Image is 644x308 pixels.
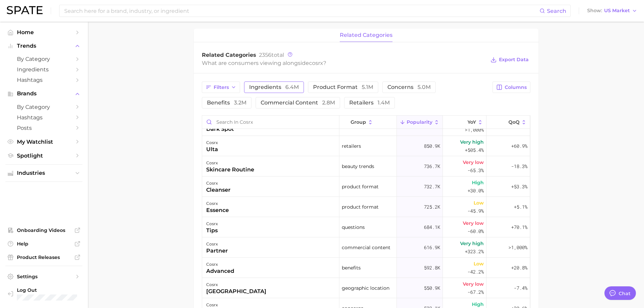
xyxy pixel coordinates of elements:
[206,159,254,167] div: cosrx
[468,288,484,296] span: -67.2%
[259,52,284,58] span: total
[342,183,379,191] span: product format
[407,119,432,125] span: Popularity
[463,219,484,227] span: Very low
[5,271,82,282] a: Settings
[202,237,530,258] button: cosrxpartnercommercial content616.9kVery high+323.2%>1,000%
[342,264,361,272] span: benefits
[5,41,82,51] button: Trends
[468,268,484,276] span: -42.2%
[313,85,373,90] span: product format
[202,197,530,217] button: cosrxessenceproduct format725.2kLow-45.9%+5.1%
[511,223,527,231] span: +70.1%
[468,166,484,174] span: -65.3%
[547,8,566,14] span: Search
[339,116,397,129] button: group
[206,139,218,147] div: cosrx
[17,114,71,121] span: Hashtags
[5,27,82,38] a: Home
[7,6,43,14] img: SPATE
[511,264,527,272] span: +20.8%
[465,247,484,256] span: +323.2%
[508,119,520,125] span: QoQ
[424,142,440,150] span: 850.9k
[5,75,82,85] a: Hashtags
[206,247,228,255] div: partner
[424,243,440,252] span: 616.9k
[17,56,71,62] span: by Category
[604,9,630,13] span: US Market
[342,162,374,170] span: beauty trends
[468,227,484,235] span: -60.0%
[5,239,82,249] a: Help
[342,203,379,211] span: product format
[17,43,71,49] span: Trends
[322,99,335,106] span: 2.8m
[5,150,82,161] a: Spotlight
[424,264,440,272] span: 592.8k
[17,287,77,293] span: Log Out
[5,112,82,123] a: Hashtags
[424,203,440,211] span: 725.2k
[463,280,484,288] span: Very low
[468,207,484,215] span: -45.9%
[505,85,527,90] span: Columns
[17,227,71,233] span: Onboarding Videos
[342,284,389,292] span: geographic location
[17,125,71,131] span: Posts
[424,223,440,231] span: 684.1k
[202,58,486,68] div: What are consumers viewing alongside ?
[387,85,431,90] span: concerns
[362,84,373,90] span: 5.1m
[206,260,234,268] div: cosrx
[587,9,602,13] span: Show
[206,166,254,174] div: skincare routine
[474,260,484,268] span: Low
[206,206,229,214] div: essence
[5,137,82,147] a: My Watchlist
[202,258,530,278] button: cosrxadvancedbenefits592.8kLow-42.2%+20.8%
[5,225,82,235] a: Onboarding Videos
[443,116,486,129] button: YoY
[206,287,266,295] div: [GEOGRAPHIC_DATA]
[249,85,299,90] span: ingredients
[351,119,366,125] span: group
[206,281,266,289] div: cosrx
[64,5,540,17] input: Search here for a brand, industry, or ingredient
[17,104,71,110] span: by Category
[349,100,390,105] span: retailers
[214,85,229,90] span: Filters
[465,126,484,133] span: >1,000%
[424,284,440,292] span: 550.9k
[5,285,82,303] a: Log out. Currently logged in with e-mail ykkim110@cosrx.co.kr.
[202,176,530,197] button: cosrxcleanserproduct format732.7kHigh+30.0%+53.3%
[206,186,231,194] div: cleanser
[511,142,527,150] span: +60.9%
[460,138,484,146] span: Very high
[472,179,484,187] span: High
[206,145,218,153] div: ulta
[474,199,484,207] span: Low
[234,99,246,106] span: 3.2m
[309,60,323,66] span: cosrx
[206,220,218,228] div: cosrx
[17,274,71,280] span: Settings
[489,55,530,65] button: Export Data
[206,179,231,187] div: cosrx
[493,81,530,93] button: Columns
[207,100,246,105] span: benefits
[202,217,530,237] button: cosrxtipsquestions684.1kVery low-60.0%+70.1%
[460,239,484,247] span: Very high
[508,244,527,251] span: >1,000%
[5,54,82,64] a: by Category
[514,284,527,292] span: -7.4%
[206,267,234,275] div: advanced
[5,168,82,178] button: Industries
[17,139,71,145] span: My Watchlist
[17,66,71,73] span: Ingredients
[5,64,82,75] a: Ingredients
[340,32,392,38] span: related categories
[17,91,71,97] span: Brands
[17,241,71,247] span: Help
[468,187,484,195] span: +30.0%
